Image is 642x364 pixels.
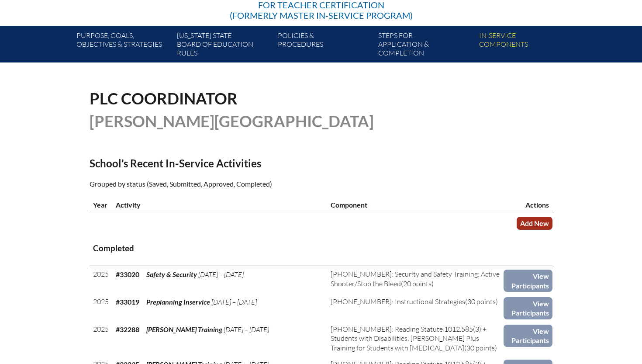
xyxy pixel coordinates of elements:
[504,297,552,319] a: View Participants
[504,325,552,347] a: View Participants
[327,266,504,294] td: (20 points)
[146,270,197,278] span: Safety & Security
[90,89,238,108] span: PLC Coordinator
[224,325,269,334] span: [DATE] – [DATE]
[93,243,549,254] h3: Completed
[90,157,397,170] h2: School’s Recent In-Service Activities
[90,197,112,213] th: Year
[331,325,487,352] span: [PHONE_NUMBER]: Reading Statute 1012.585(3) + Students with Disabilities: [PERSON_NAME] Plus Trai...
[90,178,397,190] p: Grouped by status (Saved, Submitted, Approved, Completed)
[517,217,552,229] a: Add New
[331,297,465,306] span: [PHONE_NUMBER]: Instructional Strategies
[90,266,112,294] td: 2025
[116,325,139,333] b: #32288
[173,29,274,62] a: [US_STATE] StateBoard of Education rules
[274,29,375,62] a: Policies &Procedures
[112,197,327,213] th: Activity
[146,298,210,306] span: Preplanning Inservice
[327,321,504,356] td: (30 points)
[198,270,244,279] span: [DATE] – [DATE]
[90,294,112,321] td: 2025
[73,29,173,62] a: Purpose, goals,objectives & strategies
[327,294,504,321] td: (30 points)
[116,298,139,306] b: #33019
[327,197,504,213] th: Component
[90,321,112,356] td: 2025
[476,29,576,62] a: In-servicecomponents
[90,111,374,131] span: [PERSON_NAME][GEOGRAPHIC_DATA]
[504,197,552,213] th: Actions
[211,298,257,306] span: [DATE] – [DATE]
[116,270,139,278] b: #33020
[504,270,552,292] a: View Participants
[146,325,222,333] span: [PERSON_NAME] Training
[375,29,475,62] a: Steps forapplication & completion
[331,270,500,288] span: [PHONE_NUMBER]: Security and Safety Training: Active Shooter/Stop the Bleed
